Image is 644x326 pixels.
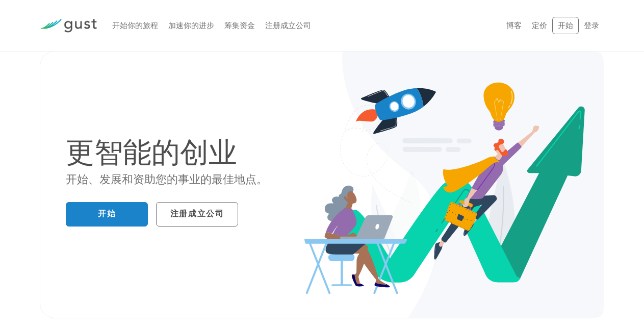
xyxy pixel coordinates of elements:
[40,19,97,33] img: 阵风标志
[224,21,255,30] a: 筹集资金
[168,21,214,30] a: 加速你的进步
[552,17,579,35] a: 开始
[112,21,158,30] a: 开始你的旅程
[98,209,116,219] font: 开始
[304,52,604,318] img: 创业更聪明的英雄
[265,21,311,30] a: 注册成立公司
[584,21,599,30] a: 登录
[66,173,268,186] font: 开始、发展和资助您的事业的最佳地点。
[532,21,547,30] a: 定价
[66,202,148,227] a: 开始
[156,202,238,227] a: 注册成立公司
[506,21,522,30] a: 博客
[66,136,237,170] font: 更智能的创业
[170,209,224,219] font: 注册成立公司
[558,21,573,30] font: 开始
